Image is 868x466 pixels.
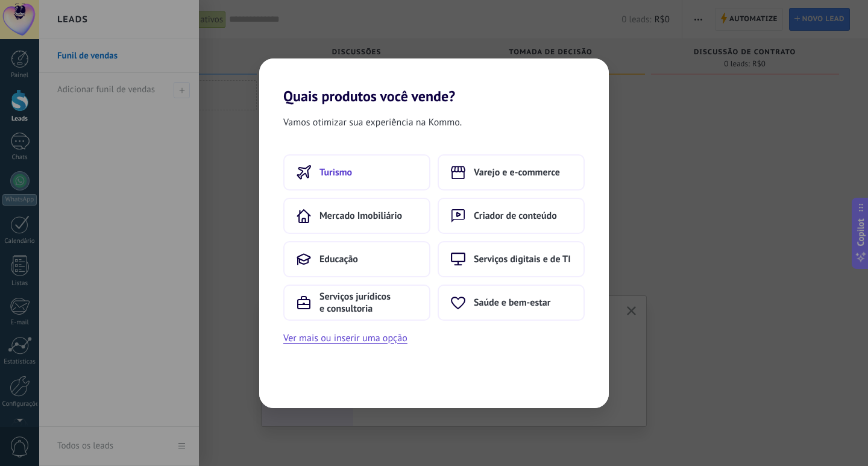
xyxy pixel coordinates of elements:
[283,285,430,321] button: Serviços jurídicos e consultoria
[283,198,430,234] button: Mercado Imobiliário
[438,285,585,321] button: Saúde e bem-estar
[283,115,462,130] span: Vamos otimizar sua experiência na Kommo.
[474,166,560,178] span: Varejo e e-commerce
[438,241,585,277] button: Serviços digitais e de TI
[283,330,407,346] button: Ver mais ou inserir uma opção
[438,198,585,234] button: Criador de conteúdo
[319,291,417,315] span: Serviços jurídicos e consultoria
[283,154,430,190] button: Turismo
[319,210,402,222] span: Mercado Imobiliário
[259,58,609,105] h2: Quais produtos você vende?
[283,241,430,277] button: Educação
[474,210,557,222] span: Criador de conteúdo
[474,253,571,265] span: Serviços digitais e de TI
[319,166,352,178] span: Turismo
[319,253,358,265] span: Educação
[474,297,550,309] span: Saúde e bem-estar
[438,154,585,190] button: Varejo e e-commerce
